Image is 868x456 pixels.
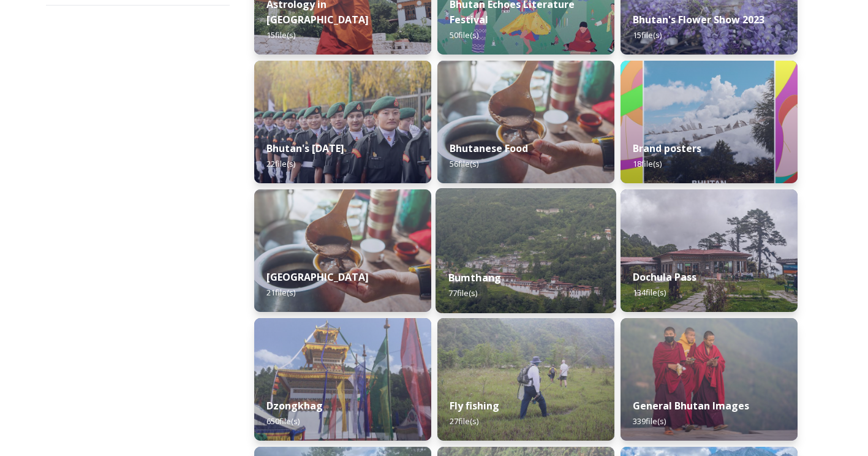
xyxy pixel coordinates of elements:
img: MarcusWestbergBhutanHiRes-23.jpg [621,318,798,441]
img: Festival%2520Header.jpg [254,318,431,441]
span: 650 file(s) [266,416,300,427]
strong: Bhutan's [DATE] [266,142,344,155]
strong: Dochula Pass [633,270,696,284]
img: Bhutan%2520National%2520Day10.jpg [254,61,431,183]
span: 18 file(s) [633,158,662,169]
strong: Fly fishing [450,399,499,412]
span: 77 file(s) [448,287,478,298]
strong: Bhutanese Food [450,142,528,155]
strong: Bumthang [448,271,502,284]
img: Bumdeling%2520090723%2520by%2520Amp%2520Sripimanwat-4%25202.jpg [254,189,431,312]
span: 134 file(s) [633,287,666,298]
strong: Bhutan's Flower Show 2023 [633,13,764,26]
img: by%2520Ugyen%2520Wangchuk14.JPG [437,318,614,441]
span: 27 file(s) [450,416,478,427]
img: Bumthang%2520180723%2520by%2520Amp%2520Sripimanwat-20.jpg [436,188,616,313]
img: 2022-10-01%252011.41.43.jpg [621,189,798,312]
span: 50 file(s) [450,29,478,40]
span: 22 file(s) [266,158,295,169]
img: Bhutan_Believe_800_1000_4.jpg [621,61,798,183]
strong: General Bhutan Images [633,399,749,412]
img: Bumdeling%2520090723%2520by%2520Amp%2520Sripimanwat-4.jpg [437,61,614,183]
span: 339 file(s) [633,416,666,427]
span: 15 file(s) [633,29,662,40]
span: 56 file(s) [450,158,478,169]
strong: [GEOGRAPHIC_DATA] [266,270,369,284]
strong: Brand posters [633,142,701,155]
span: 15 file(s) [266,29,295,40]
strong: Dzongkhag [266,399,323,412]
span: 21 file(s) [266,287,295,298]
